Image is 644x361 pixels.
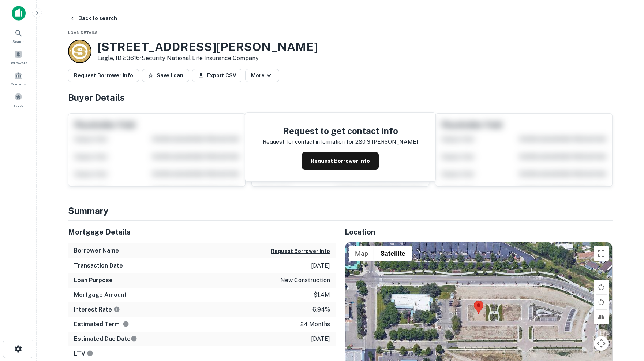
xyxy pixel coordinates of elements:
p: 24 months [300,320,330,329]
iframe: Chat Widget [607,302,644,338]
p: [DATE] [311,335,330,343]
button: Request Borrower Info [302,152,379,170]
p: - [328,349,330,358]
button: Back to search [67,12,120,25]
button: Show satellite imagery [374,246,412,261]
svg: The interest rates displayed on the website are for informational purposes only and may be report... [113,306,120,313]
h5: Location [345,226,613,237]
svg: Estimate is based on a standard schedule for this type of loan. [131,335,137,342]
button: Tilt map [594,310,609,324]
p: Eagle, ID 83616 • [97,54,318,63]
h6: Transaction Date [74,261,123,270]
span: Saved [13,102,24,108]
h4: Summary [68,204,613,217]
button: Save Loan [142,69,189,82]
h6: Estimated Term [74,320,129,329]
h4: Request to get contact info [263,124,418,137]
span: Contacts [11,81,26,87]
svg: Term is based on a standard schedule for this type of loan. [123,321,129,327]
button: Show street map [349,246,374,261]
button: Export CSV [192,69,242,82]
h4: Buyer Details [68,91,613,104]
button: More [245,69,279,82]
a: Saved [2,90,34,110]
h6: Interest Rate [74,305,120,314]
svg: LTVs displayed on the website are for informational purposes only and may be reported incorrectly... [87,350,93,357]
button: Rotate map clockwise [594,280,609,294]
button: Request Borrower Info [271,247,330,255]
h3: [STREET_ADDRESS][PERSON_NAME] [97,40,318,54]
p: [DATE] [311,261,330,270]
button: Request Borrower Info [68,69,139,82]
p: new construction [280,276,330,285]
p: Request for contact information for [263,137,354,146]
h6: Estimated Due Date [74,335,137,343]
h6: Mortgage Amount [74,291,127,299]
a: Search [2,26,34,46]
span: Loan Details [68,30,98,35]
p: 280 s [PERSON_NAME] [355,137,418,146]
button: Rotate map counterclockwise [594,295,609,309]
h5: Mortgage Details [68,226,336,237]
button: Toggle fullscreen view [594,246,609,261]
span: Search [12,38,25,44]
p: $1.4m [314,291,330,299]
img: capitalize-icon.png [12,6,26,21]
button: Map camera controls [594,336,609,351]
a: Security National Life Insurance Company [142,55,259,62]
a: Contacts [2,69,34,88]
h6: Borrower Name [74,246,119,255]
span: Borrowers [10,60,27,66]
h6: LTV [74,349,93,358]
p: 6.94% [312,305,330,314]
a: Borrowers [2,47,34,67]
h6: Loan Purpose [74,276,113,285]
